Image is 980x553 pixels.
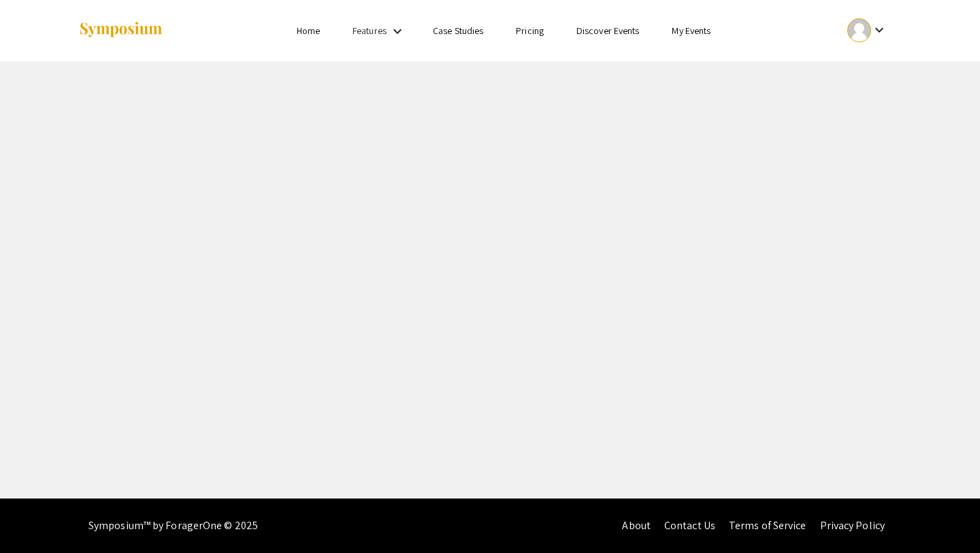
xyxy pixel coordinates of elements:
[672,25,710,37] a: My Events
[297,25,320,37] a: Home
[622,518,651,533] a: About
[833,15,902,46] button: Expand account dropdown
[664,518,715,533] a: Contact Us
[88,499,258,553] div: Symposium™ by ForagerOne © 2025
[433,25,483,37] a: Case Studies
[78,21,163,39] img: Symposium by ForagerOne
[871,22,887,38] mat-icon: Expand account dropdown
[516,25,544,37] a: Pricing
[353,25,387,37] a: Features
[820,518,885,533] a: Privacy Policy
[389,23,406,39] mat-icon: Expand Features list
[729,518,806,533] a: Terms of Service
[576,25,640,37] a: Discover Events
